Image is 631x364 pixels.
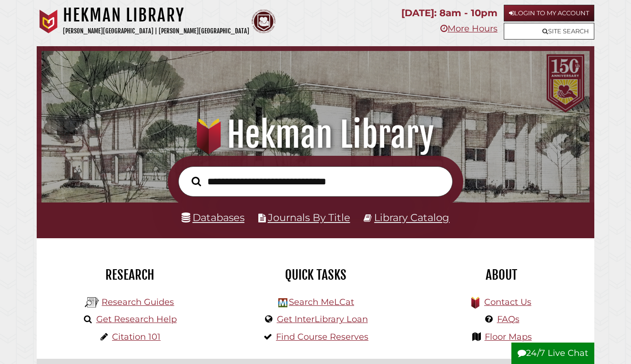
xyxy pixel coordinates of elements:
p: [PERSON_NAME][GEOGRAPHIC_DATA] | [PERSON_NAME][GEOGRAPHIC_DATA] [63,26,249,37]
a: Get Research Help [96,314,177,324]
a: FAQs [497,314,519,324]
i: Search [192,176,201,186]
img: Hekman Library Logo [278,298,287,307]
a: Floor Maps [485,332,532,342]
a: Site Search [504,23,594,40]
a: Databases [182,211,244,223]
h1: Hekman Library [63,5,249,26]
button: Search [187,174,206,188]
img: Calvin Theological Seminary [252,10,275,33]
a: Login to My Account [504,5,594,21]
a: Contact Us [484,297,531,307]
h2: About [416,267,587,283]
a: Citation 101 [112,332,161,342]
a: Library Catalog [374,211,449,223]
a: Research Guides [102,297,174,307]
h2: Quick Tasks [230,267,401,283]
img: Hekman Library Logo [85,295,99,310]
h1: Hekman Library [51,114,580,156]
h2: Research [44,267,215,283]
img: Calvin University [37,10,61,33]
a: More Hours [440,23,498,34]
a: Search MeLCat [289,297,354,307]
p: [DATE]: 8am - 10pm [401,5,498,21]
a: Get InterLibrary Loan [277,314,368,324]
a: Journals By Title [268,211,350,223]
a: Find Course Reserves [276,332,368,342]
